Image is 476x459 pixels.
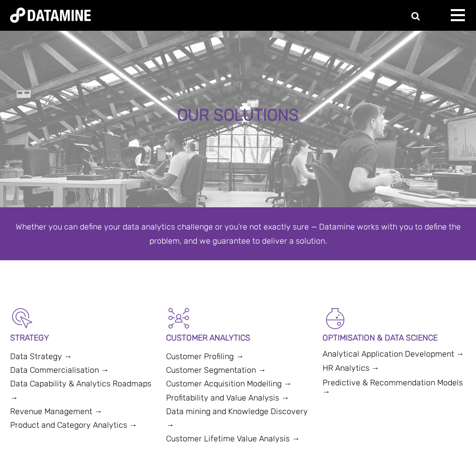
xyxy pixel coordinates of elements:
a: Profitability and Value Analysis → [166,393,289,403]
a: Customer Segmentation → [166,365,266,375]
img: Datamine [10,8,91,23]
p: STRATEGY [10,331,153,345]
div: OUR SOLUTIONS [61,106,415,125]
a: Customer Lifetime Value Analysis → [166,434,300,443]
a: Customer Acquisition Modelling → [166,379,292,388]
p: OPTIMISATION & DATA SCIENCE [323,331,466,345]
a: Analytical Application Development → [323,349,464,359]
a: Data Strategy → [10,352,72,361]
a: Data Capability & Analytics Roadmaps → [10,379,151,402]
img: Customer Analytics [166,306,191,331]
p: CUSTOMER ANALYTICS [166,331,309,345]
img: Strategy-1 [10,306,35,331]
img: Optimisation & Data Science [323,306,348,331]
a: Data mining and Knowledge Discovery → [166,407,308,430]
a: Revenue Management → [10,407,102,416]
a: Data Commercialisation → [10,365,109,375]
a: HR Analytics → [323,363,380,373]
a: Customer Profiling → [166,352,244,361]
div: Whether you can define your data analytics challenge or you’re not exactly sure — Datamine works ... [10,220,466,247]
a: Predictive & Recommendation Models → [323,378,463,396]
a: Product and Category Analytics → [10,420,137,430]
